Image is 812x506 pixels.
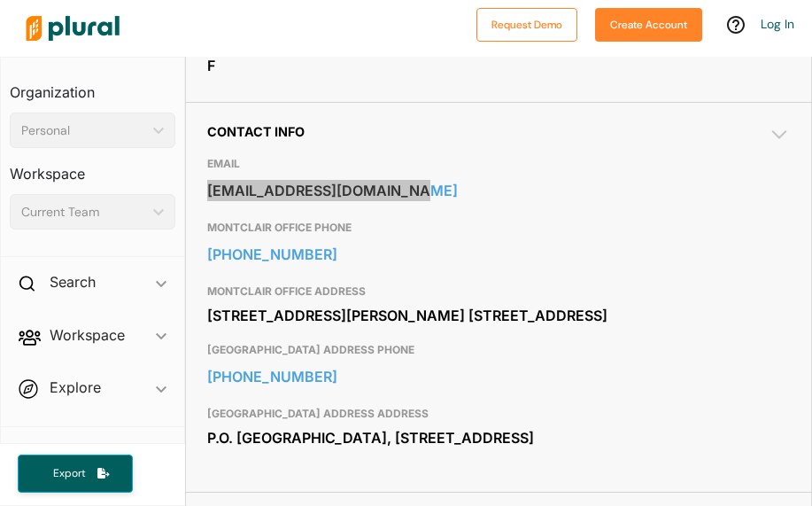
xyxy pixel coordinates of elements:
[476,14,577,33] a: Request Demo
[41,466,97,481] span: Export
[595,8,702,42] button: Create Account
[10,148,175,187] h3: Workspace
[50,272,96,292] h2: Search
[18,455,133,493] button: Export
[761,16,794,32] a: Log In
[207,403,790,424] h3: [GEOGRAPHIC_DATA] ADDRESS ADDRESS
[207,363,790,390] a: [PHONE_NUMBER]
[207,241,790,268] a: [PHONE_NUMBER]
[207,153,790,175] h3: EMAIL
[21,121,146,140] div: Personal
[207,217,790,238] h3: MONTCLAIR OFFICE PHONE
[207,124,305,139] span: Contact Info
[476,8,577,42] button: Request Demo
[207,281,790,302] h3: MONTCLAIR OFFICE ADDRESS
[595,14,702,33] a: Create Account
[207,177,790,204] a: [EMAIL_ADDRESS][DOMAIN_NAME]
[21,203,146,222] div: Current Team
[207,424,790,451] div: P.O. [GEOGRAPHIC_DATA], [STREET_ADDRESS]
[207,339,790,361] h3: [GEOGRAPHIC_DATA] ADDRESS PHONE
[207,302,790,329] div: [STREET_ADDRESS][PERSON_NAME] [STREET_ADDRESS]
[207,52,790,79] div: F
[10,66,175,105] h3: Organization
